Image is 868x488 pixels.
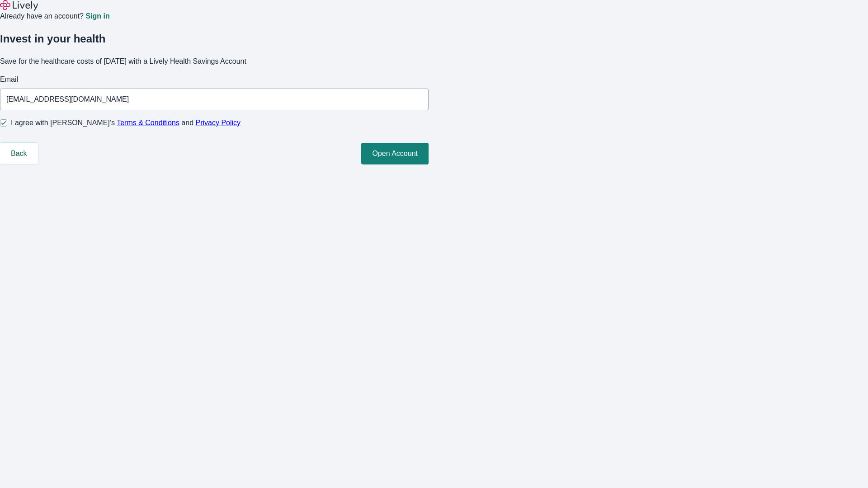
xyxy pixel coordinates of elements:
span: I agree with [PERSON_NAME]’s and [11,117,241,128]
a: Privacy Policy [196,119,241,127]
a: Sign in [85,13,109,20]
a: Terms & Conditions [117,119,179,127]
button: Open Account [361,143,429,164]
